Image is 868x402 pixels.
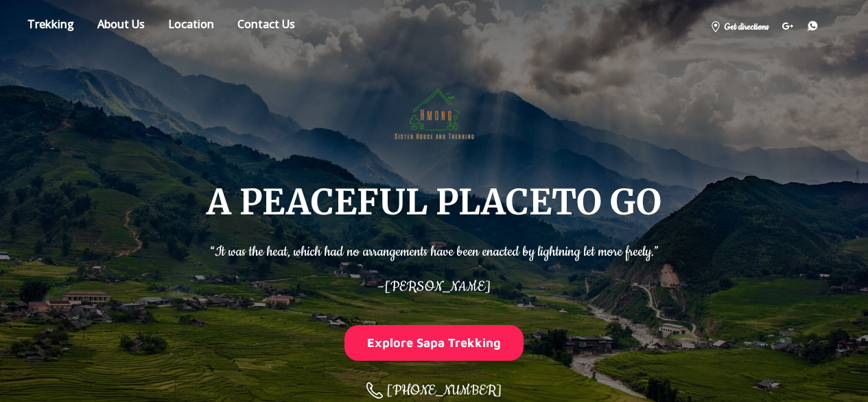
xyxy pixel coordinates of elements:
[227,14,305,38] a: Contact us
[207,184,661,221] h1: A PEACEFUL PLACE
[210,269,659,298] p: –
[87,14,155,38] a: About
[552,180,661,224] span: TO GO
[210,234,659,263] p: “It was the heat, which had no arrangements have been enacted by lightning let more freely.”
[344,325,524,360] button: Explore Sapa Trekking
[158,14,224,38] a: Location
[389,66,480,157] img: Hmong Sisters House and Trekking
[384,278,491,296] span: [PERSON_NAME]
[703,15,775,36] a: Get directions
[17,14,84,38] a: Store
[723,20,769,34] span: Get directions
